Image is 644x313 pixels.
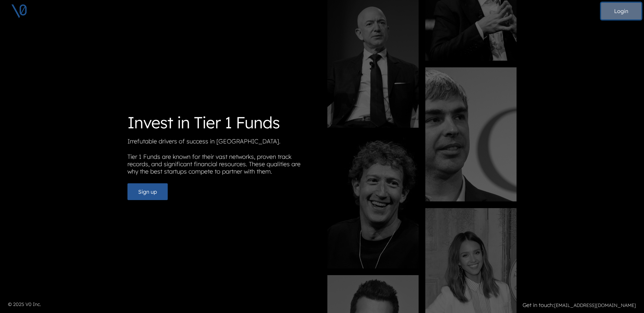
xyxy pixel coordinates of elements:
img: V0 logo [11,3,28,19]
h1: Invest in Tier 1 Funds [127,113,317,132]
button: Sign up [127,183,168,200]
p: © 2025 V0 Inc. [8,301,318,308]
p: Tier 1 Funds are known for their vast networks, proven track records, and significant financial r... [127,153,317,178]
a: [EMAIL_ADDRESS][DOMAIN_NAME] [554,302,636,308]
p: Irrefutable drivers of success in [GEOGRAPHIC_DATA]. [127,138,317,148]
strong: Get in touch: [523,302,554,308]
button: Login [601,3,641,19]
